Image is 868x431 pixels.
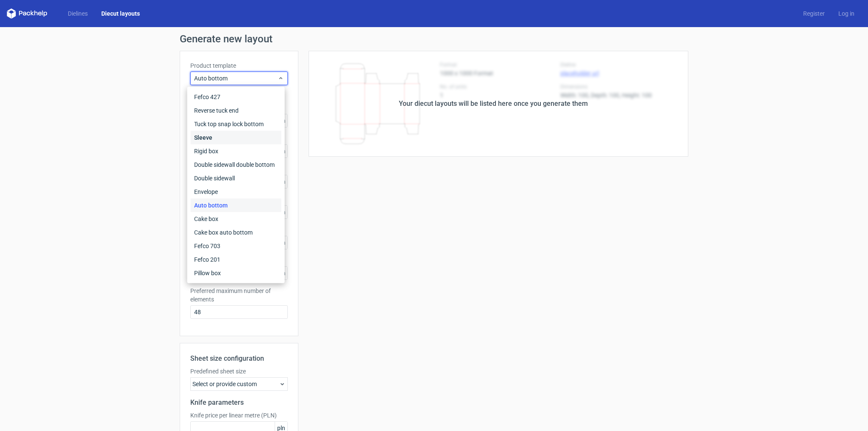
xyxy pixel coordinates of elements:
[191,239,281,253] div: Fefco 703
[191,117,281,131] div: Tuck top snap lock bottom
[190,287,288,304] label: Preferred maximum number of elements
[61,9,95,18] a: Dielines
[194,74,278,83] span: Auto bottom
[191,131,281,144] div: Sleeve
[191,212,281,226] div: Cake box
[190,354,288,364] h2: Sheet size configuration
[95,9,147,18] a: Diecut layouts
[832,9,861,18] a: Log in
[191,199,281,212] div: Auto bottom
[180,34,688,44] h1: Generate new layout
[190,411,288,420] label: Knife price per linear metre (PLN)
[191,144,281,158] div: Rigid box
[190,61,288,70] label: Product template
[190,398,288,408] h2: Knife parameters
[191,185,281,199] div: Envelope
[191,226,281,239] div: Cake box auto bottom
[191,253,281,266] div: Fefco 201
[796,9,832,18] a: Register
[191,104,281,117] div: Reverse tuck end
[399,99,588,109] div: Your diecut layouts will be listed here once you generate them
[191,266,281,280] div: Pillow box
[191,90,281,104] div: Fefco 427
[190,377,288,391] div: Select or provide custom
[190,367,288,376] label: Predefined sheet size
[191,158,281,171] div: Double sidewall double bottom
[191,171,281,185] div: Double sidewall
